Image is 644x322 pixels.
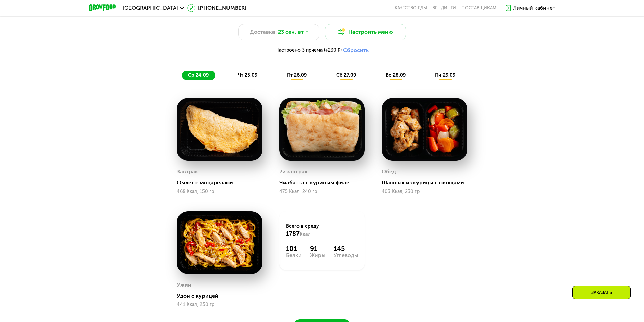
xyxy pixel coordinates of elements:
[187,4,246,12] a: [PHONE_NUMBER]
[435,72,455,78] span: пн 29.09
[300,231,311,237] span: Ккал
[432,5,456,11] a: Вендинги
[334,245,358,253] div: 145
[177,293,268,299] div: Удон с курицей
[286,253,302,258] div: Белки
[279,189,365,194] div: 475 Ккал, 240 гр
[275,48,342,53] span: Настроено 3 приема (+230 ₽)
[177,179,268,186] div: Омлет с моцареллой
[386,72,406,78] span: вс 28.09
[310,245,325,253] div: 91
[325,24,406,40] button: Настроить меню
[343,47,369,54] button: Сбросить
[395,5,427,11] a: Качество еды
[177,302,262,307] div: 441 Ккал, 250 гр
[279,179,370,186] div: Чиабатта с куриным филе
[238,72,257,78] span: чт 25.09
[177,280,191,290] div: Ужин
[334,253,358,258] div: Углеводы
[461,5,496,11] div: поставщикам
[177,189,262,194] div: 468 Ккал, 150 гр
[513,4,555,12] div: Личный кабинет
[286,230,300,238] span: 1787
[382,167,396,177] div: Обед
[123,5,178,11] span: [GEOGRAPHIC_DATA]
[188,72,209,78] span: ср 24.09
[250,28,277,36] span: Доставка:
[336,72,356,78] span: сб 27.09
[382,189,467,194] div: 403 Ккал, 230 гр
[278,28,304,36] span: 23 сен, вт
[177,167,198,177] div: Завтрак
[382,179,473,186] div: Шашлык из курицы с овощами
[279,167,308,177] div: 2й завтрак
[572,286,631,299] div: Заказать
[286,223,358,238] div: Всего в среду
[287,72,307,78] span: пт 26.09
[310,253,325,258] div: Жиры
[286,245,302,253] div: 101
